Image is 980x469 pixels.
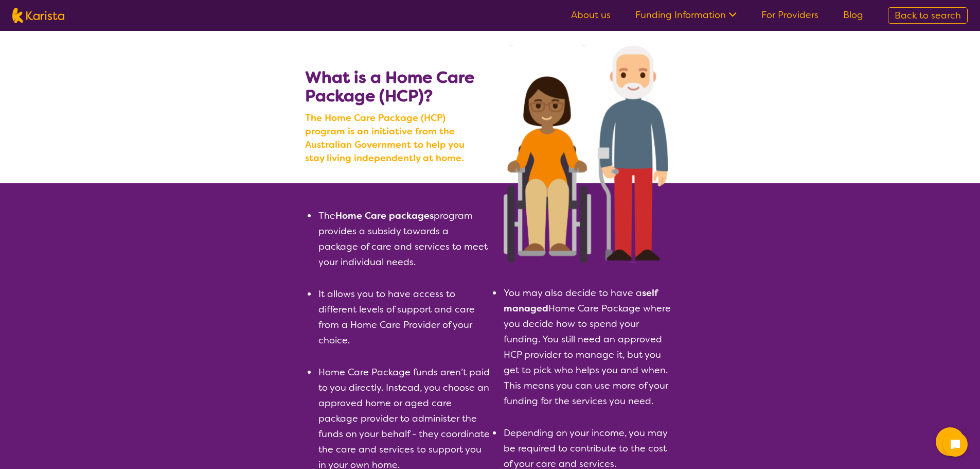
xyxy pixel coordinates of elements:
[571,9,611,21] a: About us
[888,7,968,24] a: Back to search
[317,286,490,348] li: It allows you to have access to different levels of support and care from a Home Care Provider of...
[761,9,818,21] a: For Providers
[504,45,668,263] img: Search NDIS services with Karista
[317,208,490,270] li: The program provides a subsidy towards a package of care and services to meet your individual needs.
[305,111,485,165] b: The Home Care Package (HCP) program is an initiative from the Australian Government to help you s...
[936,427,965,456] button: Channel Menu
[12,8,64,23] img: Karista logo
[335,210,434,222] b: Home Care packages
[843,9,863,21] a: Blog
[305,66,474,107] b: What is a Home Care Package (HCP)?
[895,9,961,22] span: Back to search
[635,9,737,21] a: Funding Information
[504,287,658,315] b: self managed
[503,285,675,409] li: You may also decide to have a Home Care Package where you decide how to spend your funding. You s...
